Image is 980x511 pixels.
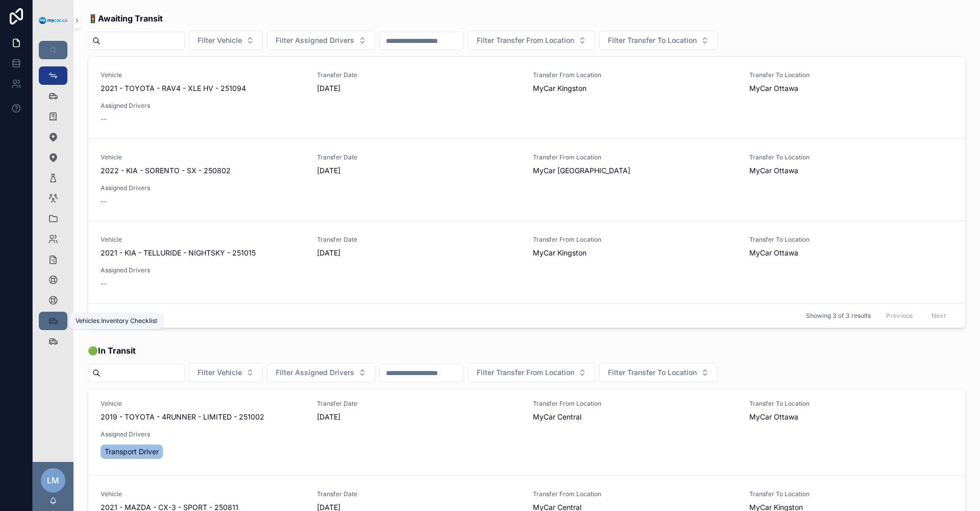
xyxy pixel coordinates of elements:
[88,221,965,303] a: Vehicle2021 - KIA - TELLURIDE - NIGHTSKY - 251015Transfer Date[DATE]Transfer From LocationMyCar K...
[477,35,574,45] span: Filter Transfer From Location
[101,153,305,161] span: Vehicle
[317,71,521,79] span: Transfer Date
[88,12,163,25] span: 🚦
[88,344,136,357] span: 🟢
[749,166,798,176] span: MyCar Ottawa
[533,400,737,408] span: Transfer From Location
[198,367,242,378] span: Filter Vehicle
[749,248,798,258] span: MyCar Ottawa
[608,35,697,45] span: Filter Transfer To Location
[317,400,521,408] span: Transfer Date
[76,317,157,325] div: Vehicles Inventory Checklist
[317,236,521,244] span: Transfer Date
[749,400,953,408] span: Transfer To Location
[533,166,630,176] span: MyCar [GEOGRAPHIC_DATA]
[47,474,59,486] span: LM
[468,363,595,382] button: Select Button
[533,236,737,244] span: Transfer From Location
[101,166,231,176] span: 2022 - KIA - SORENTO - SX - 250802
[317,248,521,258] span: [DATE]
[533,248,586,258] span: MyCar Kingston
[806,312,871,320] span: Showing 3 of 3 results
[189,363,263,382] button: Select Button
[276,35,354,45] span: Filter Assigned Drivers
[98,13,163,24] strong: Awaiting Transit
[468,31,595,50] button: Select Button
[599,31,718,50] button: Select Button
[749,83,798,94] span: MyCar Ottawa
[88,138,965,221] a: Vehicle2022 - KIA - SORENTO - SX - 250802Transfer Date[DATE]Transfer From LocationMyCar [GEOGRAPH...
[749,153,953,161] span: Transfer To Location
[599,363,718,382] button: Select Button
[98,345,136,356] strong: In Transit
[101,236,305,244] span: Vehicle
[101,184,305,192] span: Assigned Drivers
[101,278,107,289] span: --
[88,57,965,138] a: Vehicle2021 - TOYOTA - RAV4 - XLE HV - 251094Transfer Date[DATE]Transfer From LocationMyCar Kings...
[608,367,697,378] span: Filter Transfer To Location
[33,59,73,364] div: scrollable content
[317,83,521,94] span: [DATE]
[533,71,737,79] span: Transfer From Location
[105,447,159,457] span: Transport Driver
[276,367,354,378] span: Filter Assigned Drivers
[749,71,953,79] span: Transfer To Location
[39,17,67,25] img: App logo
[101,412,264,422] span: 2019 - TOYOTA - 4RUNNER - LIMITED - 251002
[749,236,953,244] span: Transfer To Location
[533,412,581,422] span: MyCar Central
[101,71,305,79] span: Vehicle
[189,31,263,50] button: Select Button
[533,83,586,94] span: MyCar Kingston
[267,363,375,382] button: Select Button
[267,31,375,50] button: Select Button
[101,430,305,438] span: Assigned Drivers
[317,412,521,422] span: [DATE]
[749,412,798,422] span: MyCar Ottawa
[101,196,107,206] span: --
[317,166,521,176] span: [DATE]
[749,490,953,498] span: Transfer To Location
[88,385,965,475] a: Vehicle2019 - TOYOTA - 4RUNNER - LIMITED - 251002Transfer Date[DATE]Transfer From LocationMyCar C...
[477,367,574,378] span: Filter Transfer From Location
[533,490,737,498] span: Transfer From Location
[101,266,305,274] span: Assigned Drivers
[101,400,305,408] span: Vehicle
[101,114,107,124] span: --
[101,83,246,94] span: 2021 - TOYOTA - RAV4 - XLE HV - 251094
[101,248,256,258] span: 2021 - KIA - TELLURIDE - NIGHTSKY - 251015
[101,490,305,498] span: Vehicle
[317,490,521,498] span: Transfer Date
[317,153,521,161] span: Transfer Date
[101,102,305,110] span: Assigned Drivers
[198,35,242,45] span: Filter Vehicle
[533,153,737,161] span: Transfer From Location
